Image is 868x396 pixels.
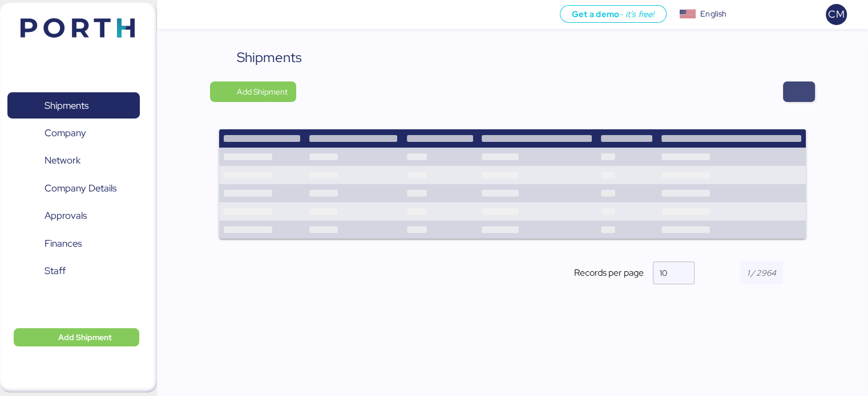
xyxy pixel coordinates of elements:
button: Menu [164,5,183,25]
span: Company Details [45,180,116,197]
a: Finances [7,231,140,257]
a: Shipments [7,92,140,119]
button: Add Shipment [14,328,139,346]
span: Staff [45,263,66,279]
span: 10 [660,268,667,278]
button: Add Shipment [210,81,296,102]
div: Shipments [236,47,301,68]
span: Company [45,125,86,141]
span: Add Shipment [58,330,112,344]
div: English [700,8,726,20]
span: Network [45,152,80,169]
a: Company Details [7,175,140,202]
span: Finances [45,235,82,252]
a: Company [7,120,140,146]
span: Approvals [45,207,87,224]
a: Staff [7,258,140,284]
a: Approvals [7,203,140,229]
span: CM [828,7,844,22]
span: Shipments [45,97,88,114]
span: Records per page [574,266,644,280]
span: Add Shipment [236,85,287,99]
a: Network [7,148,140,174]
input: 1 / 2964 [740,262,783,284]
